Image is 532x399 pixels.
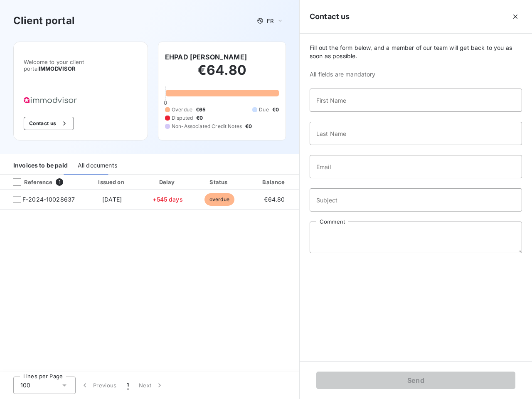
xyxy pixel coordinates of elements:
[78,157,117,175] div: All documents
[196,106,205,113] span: €65
[144,178,192,186] div: Delay
[122,377,134,394] button: 1
[310,11,350,22] h5: Contact us
[172,123,242,130] span: Non-Associated Credit Notes
[264,196,285,203] span: €64.80
[310,155,522,178] input: placeholder
[196,114,203,122] span: €0
[310,122,522,145] input: placeholder
[165,62,279,87] h2: €64.80
[195,178,244,186] div: Status
[24,97,77,103] img: Company logo
[259,106,268,113] span: Due
[272,106,279,113] span: €0
[247,178,301,186] div: Balance
[24,59,138,72] span: Welcome to your client portal
[134,377,169,394] button: Next
[127,381,129,389] span: 1
[76,377,122,394] button: Previous
[172,114,193,122] span: Disputed
[164,99,167,106] span: 0
[39,65,76,72] span: IMMODVISOR
[204,193,234,206] span: overdue
[172,106,192,113] span: Overdue
[83,178,140,186] div: Issued on
[22,195,75,204] span: F-2024-10028637
[20,381,30,389] span: 100
[165,52,247,62] h6: EHPAD [PERSON_NAME]
[310,70,522,79] span: All fields are mandatory
[56,178,63,186] span: 1
[13,157,68,175] div: Invoices to be paid
[310,44,522,60] span: Fill out the form below, and a member of our team will get back to you as soon as possible.
[153,196,182,203] span: +545 days
[316,372,515,389] button: Send
[13,13,75,28] h3: Client portal
[310,89,522,112] input: placeholder
[245,123,252,130] span: €0
[310,188,522,212] input: placeholder
[102,196,122,203] span: [DATE]
[24,117,74,130] button: Contact us
[267,17,273,24] span: FR
[7,178,52,186] div: Reference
